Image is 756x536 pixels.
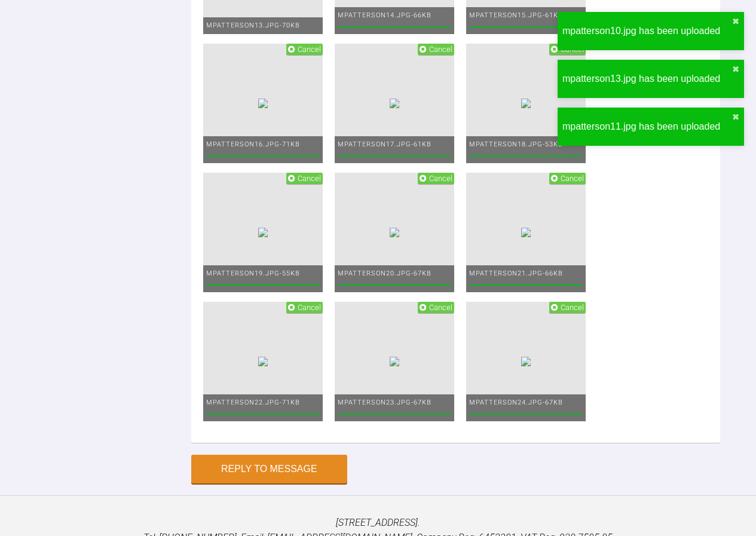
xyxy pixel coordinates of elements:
img: b5ac8978-adc9-4d04-8bb9-c40af6de2f07 [390,99,399,108]
img: 77d9e5bb-1b3f-4aeb-b2c8-ce5c0c065f3c [258,228,268,237]
button: close [732,65,739,74]
img: 32610129-6675-4123-8fe3-eaff59dd2e83 [521,357,531,366]
span: mpatterson24.jpg - 67KB [469,399,563,406]
span: mpatterson19.jpg - 55KB [206,269,300,277]
img: 8050cc33-fc55-4c5a-b2a9-de661fa8a3fa [258,99,268,108]
img: 2a81ccd2-ca32-4c2d-a0ef-dee10e678614 [521,99,531,108]
button: close [732,17,739,26]
span: mpatterson18.jpg - 53KB [469,140,563,148]
span: Cancel [429,174,452,183]
img: 167ad8c0-c782-4466-b0bc-9f5de8d3ddba [390,357,399,366]
span: mpatterson23.jpg - 67KB [338,399,431,406]
img: 6f093a36-9906-4565-b967-82e3d41dec15 [521,228,531,237]
span: mpatterson20.jpg - 67KB [338,269,431,277]
span: Cancel [298,174,321,183]
span: Cancel [429,45,452,54]
span: mpatterson22.jpg - 71KB [206,399,300,406]
span: mpatterson15.jpg - 61KB [469,11,563,19]
div: mpatterson13.jpg has been uploaded [562,71,732,87]
div: mpatterson11.jpg has been uploaded [562,119,732,134]
span: Cancel [561,174,584,183]
span: mpatterson13.jpg - 70KB [206,22,300,29]
span: Cancel [429,303,452,312]
span: mpatterson16.jpg - 71KB [206,140,300,148]
span: mpatterson14.jpg - 66KB [338,11,431,19]
div: mpatterson10.jpg has been uploaded [562,23,732,39]
span: Cancel [561,303,584,312]
span: Cancel [298,303,321,312]
img: 781995a0-ebff-487a-82d6-d4912e8e5be8 [258,357,268,366]
button: Reply to Message [191,455,347,483]
span: Cancel [298,45,321,54]
span: mpatterson17.jpg - 61KB [338,140,431,148]
button: close [732,112,739,122]
img: cbcf8653-7807-464f-a3a7-3003dc01260c [390,228,399,237]
span: mpatterson21.jpg - 66KB [469,269,563,277]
